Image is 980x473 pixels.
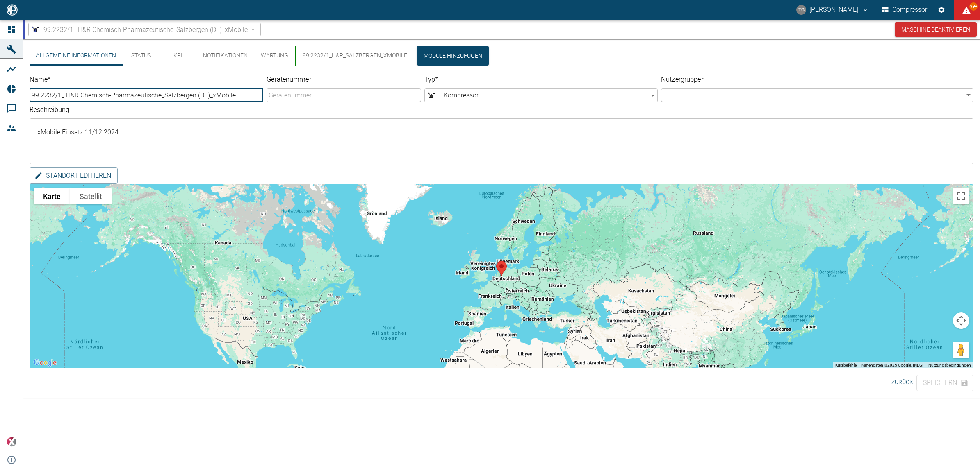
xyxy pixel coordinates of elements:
input: Gerätenummer [267,88,421,102]
button: Maschine deaktivieren [895,22,977,37]
img: Xplore Logo [7,437,16,447]
label: Name * [30,75,205,85]
button: Notifikationen [196,46,254,66]
span: 99.2232/1_ H&R Chemisch-Pharmazeutische_Salzbergen (DE)_xMobile [43,25,248,34]
button: KPI [160,46,196,66]
button: Status [123,46,160,66]
label: Nutzergruppen [661,75,896,85]
label: Beschreibung [30,105,738,115]
button: Module hinzufügen [417,46,489,66]
span: 99+ [969,2,978,11]
button: thomas.gregoir@neuman-esser.com [795,2,870,17]
button: Wartung [254,46,295,66]
div: TG [796,5,806,15]
input: Name [30,88,263,102]
a: 99.2232/1_ H&R Chemisch-Pharmazeutische_Salzbergen (DE)_xMobile [30,25,248,34]
label: Gerätenummer [267,75,383,85]
button: Einstellungen [934,2,949,17]
label: Typ * [424,75,599,85]
span: Kompressor [426,91,648,100]
img: logo [6,4,18,15]
textarea: xMobile Einsatz 11/12.2024 [35,125,968,158]
button: Compressor [880,2,929,17]
button: 99.2232/1_H&R_Salzbergen_xMobile [295,46,414,66]
button: Standort editieren [30,167,118,184]
button: Zurück [888,375,916,390]
button: Allgemeine Informationen [30,46,123,66]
